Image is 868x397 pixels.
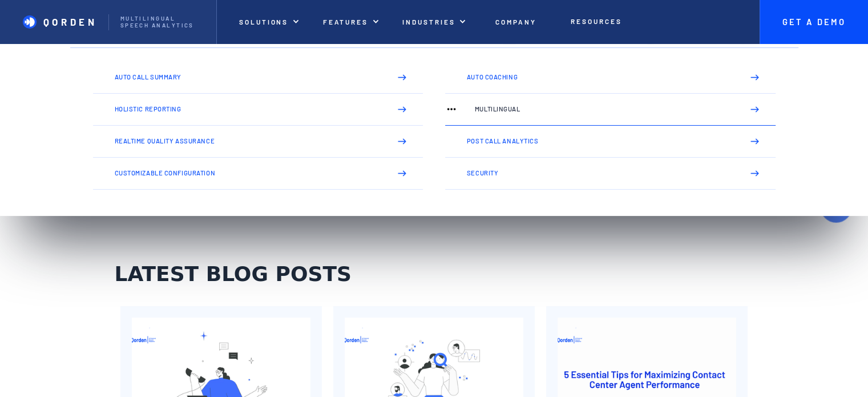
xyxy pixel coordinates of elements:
p: Post Call Analytics [467,138,734,145]
p: Multilingual [475,106,734,113]
a: Auto Coaching [445,62,776,94]
a: Realtime Quality Assurance [93,126,423,158]
p: Holistic Reporting [115,106,382,113]
a: Post Call Analytics [445,126,776,158]
p: Auto Call Summary [115,74,382,81]
p: Resources [571,17,621,25]
a: Customizable Configuration [93,158,423,190]
p: features [323,18,369,26]
h2: Latest blog posts [115,261,400,288]
a: Holistic Reporting [93,94,423,126]
p: Auto Coaching [467,74,734,81]
p: Realtime Quality Assurance [115,138,382,145]
a: Multilingual [445,94,776,126]
p: Get A Demo [771,17,857,27]
p: INDUSTRIES [402,18,455,26]
p: Solutions [239,18,288,26]
p: Customizable Configuration [115,170,382,177]
p: Qorden [43,16,98,27]
p: Company [495,18,536,26]
a: Security [445,158,776,190]
a: Auto Call Summary [93,62,423,94]
p: Multilingual Speech analytics [120,15,205,29]
p: Security [467,170,734,177]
